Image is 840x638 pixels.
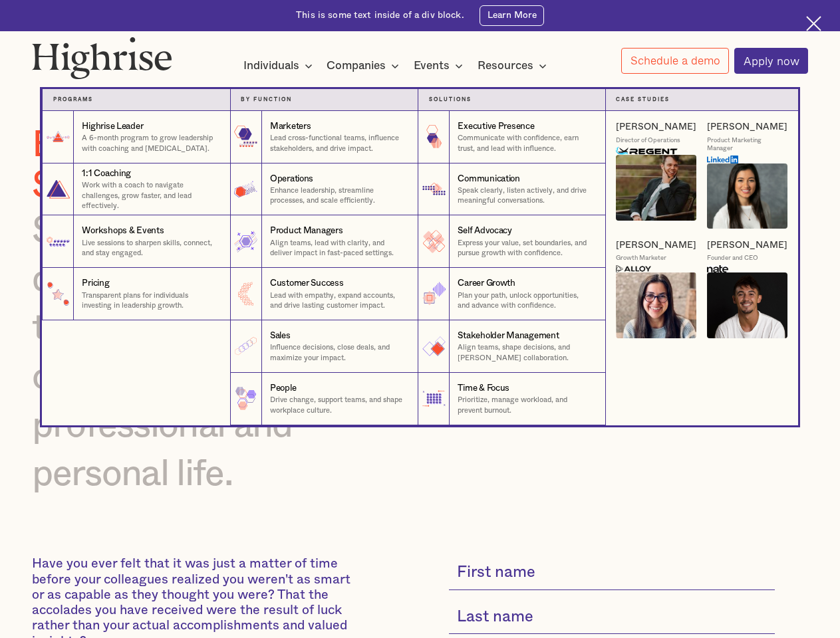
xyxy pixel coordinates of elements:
div: Executive Presence [458,120,534,133]
p: A 6-month program to grow leadership with coaching and [MEDICAL_DATA]. [82,133,219,154]
a: Highrise LeaderA 6-month program to grow leadership with coaching and [MEDICAL_DATA]. [42,111,229,163]
a: Time & FocusPrioritize, manage workload, and prevent burnout. [418,373,605,425]
div: Career Growth [458,277,515,290]
div: People [270,382,296,395]
div: Companies [327,58,403,74]
div: 1:1 Coaching [82,167,131,180]
input: First name [449,556,775,590]
a: CommunicationSpeak clearly, listen actively, and drive meaningful conversations. [418,163,605,216]
a: Learn More [480,5,543,26]
p: Speak clearly, listen actively, and drive meaningful conversations. [458,185,594,206]
div: Individuals [243,58,317,74]
div: This is some text inside of a div block. [296,9,464,22]
a: PeopleDrive change, support teams, and shape workplace culture. [230,373,418,425]
nav: Individuals [21,68,819,425]
p: Align teams, lead with clarity, and deliver impact in fast-paced settings. [270,238,407,259]
div: Growth Marketer [616,254,666,263]
p: Express your value, set boundaries, and pursue growth with confidence. [458,238,594,259]
p: Lead cross-functional teams, influence stakeholders, and drive impact. [270,133,407,154]
p: Plan your path, unlock opportunities, and advance with confidence. [458,290,594,311]
a: Product ManagersAlign teams, lead with clarity, and deliver impact in fast-paced settings. [230,215,418,268]
img: Highrise logo [32,37,172,79]
p: Communicate with confidence, earn trust, and lead with influence. [458,133,594,154]
p: Enhance leadership, streamline processes, and scale efficiently. [270,185,407,206]
p: Transparent plans for individuals investing in leadership growth. [82,290,219,311]
a: Stakeholder ManagementAlign teams, shape decisions, and [PERSON_NAME] collaboration. [418,320,605,373]
div: Companies [327,58,386,74]
div: Workshops & Events [82,225,164,237]
strong: by function [241,97,292,102]
div: Customer Success [270,277,344,290]
div: Operations [270,173,313,185]
a: Apply now [734,48,808,74]
div: Marketers [270,120,311,133]
p: Work with a coach to navigate challenges, grow faster, and lead effectively. [82,180,219,211]
strong: Programs [53,97,93,102]
p: Live sessions to sharpen skills, connect, and stay engaged. [82,238,219,259]
div: Product Marketing Manager [707,136,787,153]
div: Time & Focus [458,382,509,395]
div: Self Advocacy [458,225,512,237]
strong: Solutions [429,97,472,102]
div: Founder and CEO [707,254,758,263]
p: Align teams, shape decisions, and [PERSON_NAME] collaboration. [458,342,594,363]
a: MarketersLead cross-functional teams, influence stakeholders, and drive impact. [230,111,418,163]
a: Customer SuccessLead with empathy, expand accounts, and drive lasting customer impact. [230,268,418,320]
p: Lead with empathy, expand accounts, and drive lasting customer impact. [270,290,407,311]
a: [PERSON_NAME] [616,121,696,133]
img: Cross icon [806,16,821,31]
div: Highrise Leader [82,120,143,133]
div: Individuals [243,58,299,74]
div: Events [414,58,450,74]
a: Schedule a demo [621,48,729,74]
a: [PERSON_NAME] [707,239,787,251]
div: Communication [458,173,520,185]
a: Workshops & EventsLive sessions to sharpen skills, connect, and stay engaged. [42,215,229,268]
div: Pricing [82,277,109,290]
p: Influence decisions, close deals, and maximize your impact. [270,342,407,363]
div: Sales [270,330,291,342]
a: 1:1 CoachingWork with a coach to navigate challenges, grow faster, and lead effectively. [42,163,229,216]
div: Events [414,58,467,74]
div: Stakeholder Management [458,330,559,342]
a: Self AdvocacyExpress your value, set boundaries, and pursue growth with confidence. [418,215,605,268]
strong: Case Studies [616,97,670,102]
a: PricingTransparent plans for individuals investing in leadership growth. [42,268,229,320]
div: Product Managers [270,225,343,237]
a: [PERSON_NAME] [616,239,696,251]
a: Career GrowthPlan your path, unlock opportunities, and advance with confidence. [418,268,605,320]
a: SalesInfluence decisions, close deals, and maximize your impact. [230,320,418,373]
a: Executive PresenceCommunicate with confidence, earn trust, and lead with influence. [418,111,605,163]
input: Last name [449,601,775,635]
div: Resources [478,58,533,74]
div: Resources [478,58,551,74]
p: Prioritize, manage workload, and prevent burnout. [458,395,594,415]
p: Drive change, support teams, and shape workplace culture. [270,395,407,415]
a: [PERSON_NAME] [707,121,787,133]
a: OperationsEnhance leadership, streamline processes, and scale efficiently. [230,163,418,216]
div: Director of Operations [616,136,680,145]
